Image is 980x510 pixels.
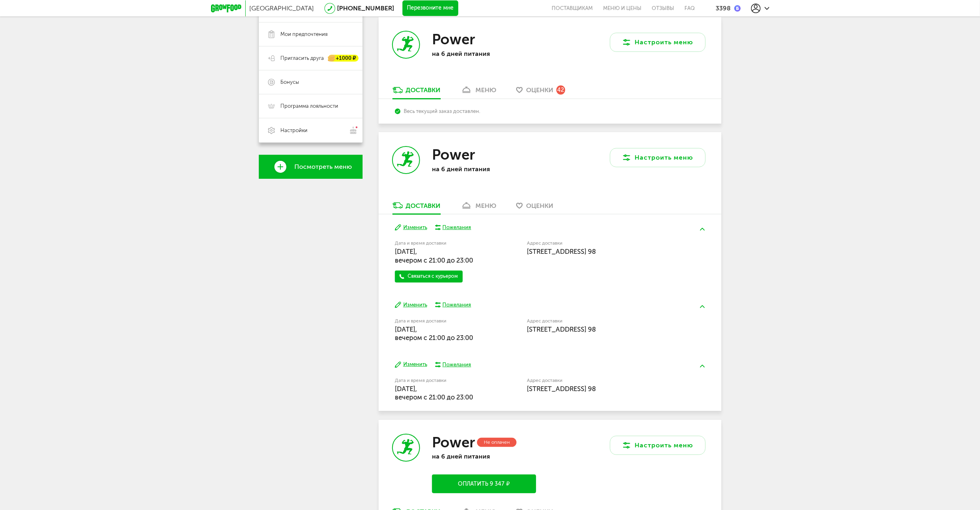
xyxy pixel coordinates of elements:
div: +1000 ₽ [328,55,359,62]
button: Настроить меню [610,33,706,52]
div: меню [475,86,496,94]
div: 42 [556,85,565,94]
a: Пригласить друга +1000 ₽ [259,46,363,70]
label: Дата и время доставки [395,319,486,323]
label: Адрес доставки [527,378,676,383]
a: Оценки 42 [512,86,569,99]
span: Оценки [526,86,553,94]
button: Пожелания [435,361,471,368]
img: arrow-up-green.5eb5f82.svg [700,365,705,368]
a: Связаться с курьером [395,271,463,283]
span: Оценки [526,202,553,210]
div: Не оплачен [477,438,517,447]
p: на 6 дней питания [432,165,536,173]
div: Доставки [406,202,441,210]
label: Дата и время доставки [395,378,486,383]
label: Дата и время доставки [395,241,486,245]
span: [STREET_ADDRESS] 98 [527,325,596,333]
a: Настройки [259,118,363,142]
div: меню [475,202,496,210]
a: Программа лояльности [259,94,363,118]
span: Мои предпочтения [281,31,328,38]
div: Пожелания [442,224,471,231]
span: Программа лояльности [281,103,339,110]
a: меню [457,86,500,99]
p: на 6 дней питания [432,50,536,57]
span: Пригласить друга [281,55,324,62]
img: arrow-up-green.5eb5f82.svg [700,228,705,231]
p: на 6 дней питания [432,453,536,460]
a: [PHONE_NUMBER] [337,4,394,12]
span: Посмотреть меню [295,163,352,170]
a: Мои предпочтения [259,22,363,46]
div: 3398 [716,4,731,12]
label: Адрес доставки [527,241,676,245]
span: [DATE], вечером c 21:00 до 23:00 [395,325,473,342]
button: Перезвоните мне [402,0,458,16]
label: Адрес доставки [527,319,676,323]
div: Пожелания [442,301,471,308]
span: [STREET_ADDRESS] 98 [527,247,596,255]
h3: Power [432,31,475,48]
span: Настройки [281,127,308,134]
span: Бонусы [281,79,300,86]
button: Настроить меню [610,436,706,455]
button: Изменить [395,361,427,368]
button: Настроить меню [610,148,706,167]
button: Пожелания [435,301,471,308]
button: Изменить [395,224,427,231]
a: Бонусы [259,70,363,94]
button: Изменить [395,301,427,309]
img: bonus_b.cdccf46.png [734,5,741,12]
span: [STREET_ADDRESS] 98 [527,385,596,393]
a: Посмотреть меню [259,155,363,179]
a: меню [457,201,500,214]
h3: Power [432,434,475,451]
button: Оплатить 9 347 ₽ [432,474,536,493]
div: Пожелания [442,361,471,368]
h3: Power [432,146,475,163]
span: [DATE], вечером c 21:00 до 23:00 [395,247,473,264]
img: arrow-up-green.5eb5f82.svg [700,305,705,308]
div: Доставки [406,86,441,94]
a: Оценки [512,201,557,214]
span: [GEOGRAPHIC_DATA] [250,4,314,12]
button: Пожелания [435,224,471,231]
a: Доставки [388,86,445,99]
a: Доставки [388,201,445,214]
span: [DATE], вечером c 21:00 до 23:00 [395,385,473,401]
div: Весь текущий заказ доставлен. [395,108,705,114]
